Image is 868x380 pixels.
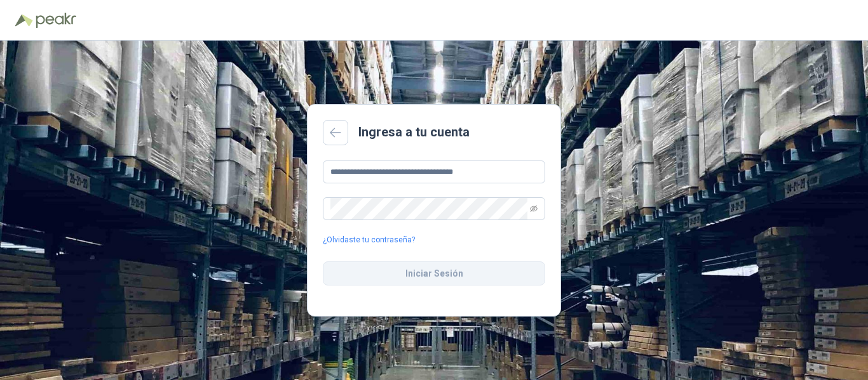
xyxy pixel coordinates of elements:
h2: Ingresa a tu cuenta [358,122,470,142]
a: ¿Olvidaste tu contraseña? [323,234,415,246]
img: Peakr [36,13,76,28]
button: Iniciar Sesión [323,261,545,285]
img: Logo [15,14,33,27]
span: eye-invisible [530,205,538,213]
